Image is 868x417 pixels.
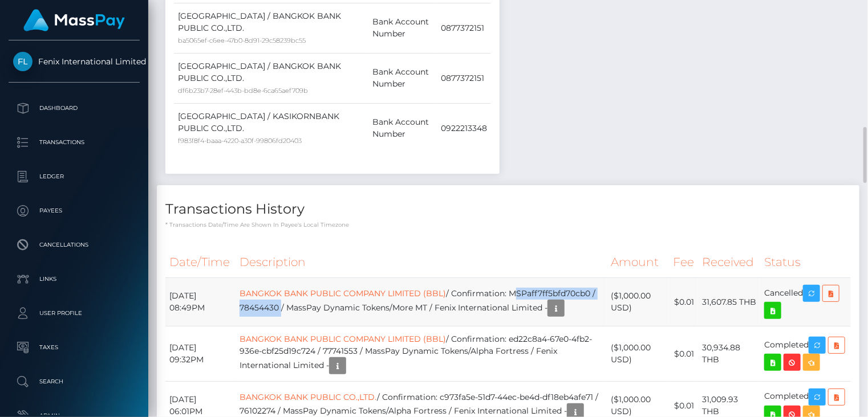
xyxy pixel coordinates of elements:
[437,53,491,103] td: 0877372151
[607,326,669,382] td: ($1,000.00 USD)
[165,199,851,219] h4: Transactions History
[23,9,125,31] img: MassPay Logo
[174,53,368,103] td: [GEOGRAPHIC_DATA] / BANGKOK BANK PUBLIC CO.,LTD.
[9,231,140,259] a: Cancellations
[13,168,135,185] p: Ledger
[437,3,491,53] td: 0877372151
[9,367,140,396] a: Search
[368,3,437,53] td: Bank Account Number
[698,326,760,382] td: 30,934.88 THB
[669,278,698,326] td: $0.01
[9,128,140,157] a: Transactions
[9,94,140,122] a: Dashboard
[9,162,140,191] a: Ledger
[9,56,140,67] span: Fenix International Limited
[236,278,607,326] td: / Confirmation: MSPaff7ff5bfd70cb0 / 78454430 / MassPay Dynamic Tokens/More MT / Fenix Internatio...
[13,271,135,288] p: Links
[165,326,236,382] td: [DATE] 09:32PM
[236,326,607,382] td: / Confirmation: ed22c8a4-67e0-4fb2-936e-cbf25d19c724 / 77741553 / MassPay Dynamic Tokens/Alpha Fo...
[13,202,135,219] p: Payees
[240,334,446,344] a: BANGKOK BANK PUBLIC COMPANY LIMITED (BBL)
[236,247,607,278] th: Description
[240,392,377,402] a: BANGKOK BANK PUBLIC CO.,LTD.
[368,103,437,153] td: Bank Account Number
[13,134,135,151] p: Transactions
[13,236,135,254] p: Cancellations
[9,197,140,225] a: Payees
[760,326,851,382] td: Completed
[165,220,851,229] p: * Transactions date/time are shown in payee's local timezone
[9,265,140,293] a: Links
[9,299,140,328] a: User Profile
[13,52,33,71] img: Fenix International Limited
[368,53,437,103] td: Bank Account Number
[165,247,236,278] th: Date/Time
[760,247,851,278] th: Status
[13,305,135,322] p: User Profile
[165,278,236,326] td: [DATE] 08:49PM
[698,247,760,278] th: Received
[9,333,140,362] a: Taxes
[698,278,760,326] td: 31,607.85 THB
[178,137,302,145] small: f983f8f4-baaa-4220-a30f-99806fd20403
[178,87,308,95] small: df6b23b7-28ef-443b-bd8e-6ca65aef709b
[13,339,135,356] p: Taxes
[437,103,491,153] td: 0922213348
[13,100,135,117] p: Dashboard
[760,278,851,326] td: Cancelled
[669,247,698,278] th: Fee
[240,288,446,299] a: BANGKOK BANK PUBLIC COMPANY LIMITED (BBL)
[178,36,306,44] small: ba5065ef-c6ee-47b0-8d91-29c58239bc55
[13,373,135,390] p: Search
[174,3,368,53] td: [GEOGRAPHIC_DATA] / BANGKOK BANK PUBLIC CO.,LTD.
[607,278,669,326] td: ($1,000.00 USD)
[174,103,368,153] td: [GEOGRAPHIC_DATA] / KASIKORNBANK PUBLIC CO.,LTD.
[669,326,698,382] td: $0.01
[607,247,669,278] th: Amount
